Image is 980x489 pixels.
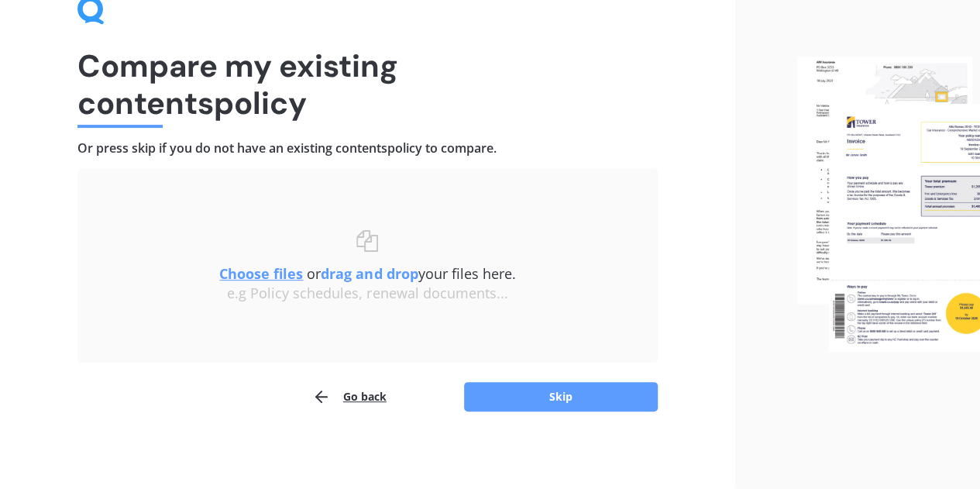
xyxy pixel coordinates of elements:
[464,382,658,412] button: Skip
[108,285,627,302] div: e.g Policy schedules, renewal documents...
[219,264,515,283] span: or your files here.
[77,47,658,122] h1: Compare my existing contents policy
[77,140,658,157] h4: Or press skip if you do not have an existing contents policy to compare.
[312,381,387,412] button: Go back
[219,264,303,283] u: Choose files
[321,264,418,283] b: drag and drop
[797,57,980,352] img: files.webp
